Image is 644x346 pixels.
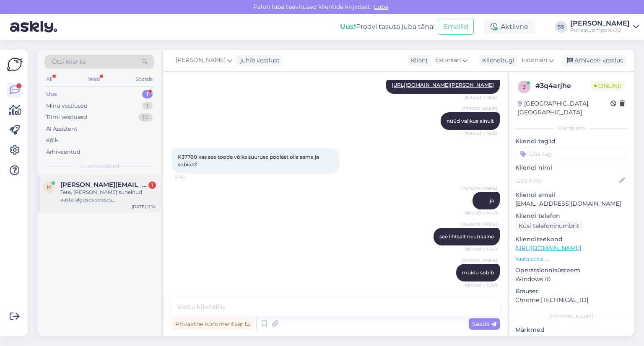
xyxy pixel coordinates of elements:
[562,55,626,66] div: Arhiveeri vestlus
[522,56,547,65] span: Estonian
[46,90,57,98] div: Uus
[570,27,630,34] div: Puhastusimport OÜ
[515,220,583,232] div: Küsi telefoninumbrit
[340,22,434,32] div: Proovi tasuta juba täna:
[465,282,497,288] span: Nähtud ✓ 16:49
[46,136,58,145] div: Kõik
[479,56,514,65] div: Klienditugi
[461,257,497,263] span: [PERSON_NAME]
[237,56,280,65] div: juhib vestlust
[515,163,627,172] p: Kliendi nimi
[515,137,627,146] p: Kliendi tag'id
[555,21,567,33] div: SS
[465,246,497,252] span: Nähtud ✓ 16:49
[46,113,87,121] div: Tiimi vestlused
[515,244,581,252] a: [URL][DOMAIN_NAME]
[515,255,627,263] p: Vaata edasi ...
[570,20,630,27] div: [PERSON_NAME]
[515,287,627,296] p: Brauser
[484,19,535,34] div: Aktiivne
[515,325,627,334] p: Märkmed
[515,147,627,160] input: Lisa tag
[138,113,153,121] div: 10
[515,296,627,305] p: Chrome [TECHNICAL_ID]
[392,82,494,88] a: [URL][DOMAIN_NAME][PERSON_NAME]
[438,19,474,35] button: Emailid
[46,125,77,133] div: AI Assistent
[340,23,356,31] b: Uus!
[447,118,494,124] span: nüüd valikus ainult
[44,74,54,85] div: All
[465,130,497,137] span: Nähtud ✓ 16:32
[172,318,254,330] div: Privaatne kommentaar
[472,320,496,328] span: Saada
[7,57,23,72] img: Askly Logo
[86,74,101,85] div: Web
[461,221,497,227] span: [PERSON_NAME]
[465,210,497,216] span: Nähtud ✓ 16:49
[591,81,625,90] span: Online
[148,181,156,189] div: 1
[518,99,610,117] div: [GEOGRAPHIC_DATA], [GEOGRAPHIC_DATA]
[515,212,627,220] p: Kliendi telefon
[570,20,639,34] a: [PERSON_NAME]Puhastusimport OÜ
[46,102,88,110] div: Minu vestlused
[142,102,153,110] div: 1
[60,188,156,204] div: Tere, [PERSON_NAME] suhelnud aasta alguses seoses hinnapakkumisega Miele nõudepesumasitele Tõnis ...
[523,84,526,90] span: 3
[490,197,494,204] span: ja
[515,124,627,132] div: Kliendi info
[435,56,461,65] span: Estonian
[52,57,86,66] span: Otsi kliente
[516,176,618,185] input: Lisa nimi
[515,313,627,320] div: [PERSON_NAME]
[132,204,156,210] div: [DATE] 11:14
[515,266,627,275] p: Operatsioonisüsteem
[60,181,148,188] span: marion@dsk.ee
[465,94,497,101] span: Nähtud ✓ 16:32
[178,154,320,168] span: K37780 kas see toode võiks suuruse poolest olla sama ja sobida?
[515,275,627,284] p: Windows 10
[515,199,627,208] p: [EMAIL_ADDRESS][DOMAIN_NAME]
[371,3,391,10] span: Luba
[408,56,428,65] div: Klient
[46,148,80,156] div: Arhiveeritud
[47,184,52,190] span: m
[515,235,627,244] p: Klienditeekond
[80,163,119,170] span: Uued vestlused
[461,185,497,191] span: [PERSON_NAME]
[134,74,154,85] div: Socials
[176,56,226,65] span: [PERSON_NAME]
[535,81,591,91] div: # 3q4arjhe
[439,233,494,240] span: see lihtsalt neutraalne
[461,106,497,112] span: [PERSON_NAME]
[142,90,153,98] div: 1
[174,174,206,180] span: 16:48
[462,269,494,276] span: muidu sobib
[515,191,627,199] p: Kliendi email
